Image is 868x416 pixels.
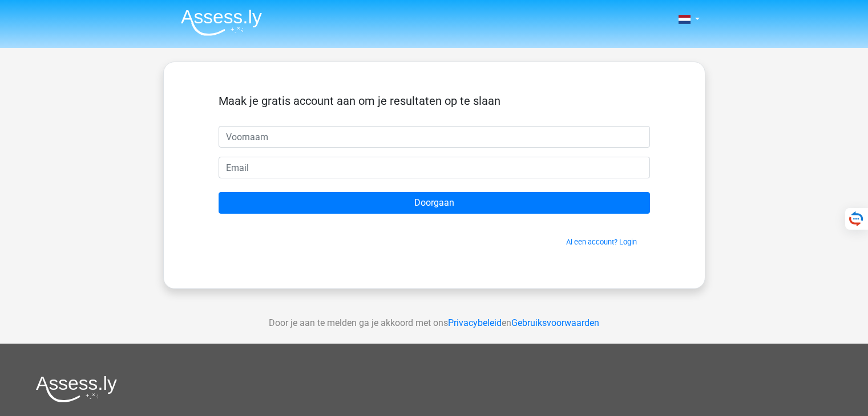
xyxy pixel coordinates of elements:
a: Privacybeleid [448,317,502,328]
input: Voornaam [219,126,650,148]
a: Al een account? Login [566,238,637,246]
img: Assessly logo [36,376,117,402]
img: Assessly [181,9,262,36]
input: Email [219,157,650,178]
h5: Maak je gratis account aan om je resultaten op te slaan [219,94,650,108]
a: Gebruiksvoorwaarden [511,317,599,328]
input: Doorgaan [219,192,650,214]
